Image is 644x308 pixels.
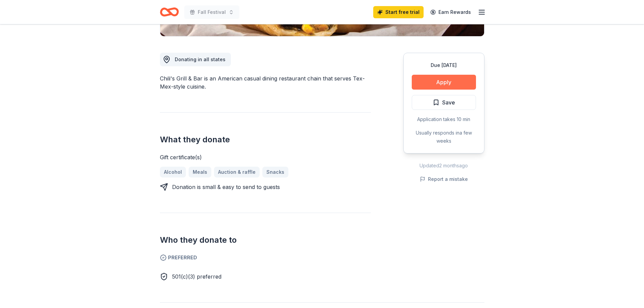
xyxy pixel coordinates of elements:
h2: Who they donate to [160,235,371,245]
a: Snacks [262,167,288,177]
span: Save [442,98,455,107]
div: Gift certificate(s) [160,153,371,161]
button: Apply [412,75,476,90]
span: 501(c)(3) preferred [172,273,221,280]
div: Due [DATE] [412,61,476,69]
button: Fall Festival [184,5,239,19]
a: Auction & raffle [214,167,260,177]
button: Save [412,95,476,110]
span: Preferred [160,254,371,262]
div: Application takes 10 min [412,115,476,123]
a: Home [160,4,179,20]
button: Report a mistake [420,175,468,183]
a: Start free trial [373,6,424,18]
div: Chili's Grill & Bar is an American casual dining restaurant chain that serves Tex-Mex-style cuisine. [160,74,371,91]
a: Earn Rewards [426,6,475,18]
div: Usually responds in a few weeks [412,129,476,145]
div: Updated 2 months ago [403,162,484,170]
span: Donating in all states [175,56,225,62]
a: Alcohol [160,167,186,177]
div: Donation is small & easy to send to guests [172,183,280,191]
span: Fall Festival [198,8,226,16]
h2: What they donate [160,134,371,145]
a: Meals [189,167,211,177]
